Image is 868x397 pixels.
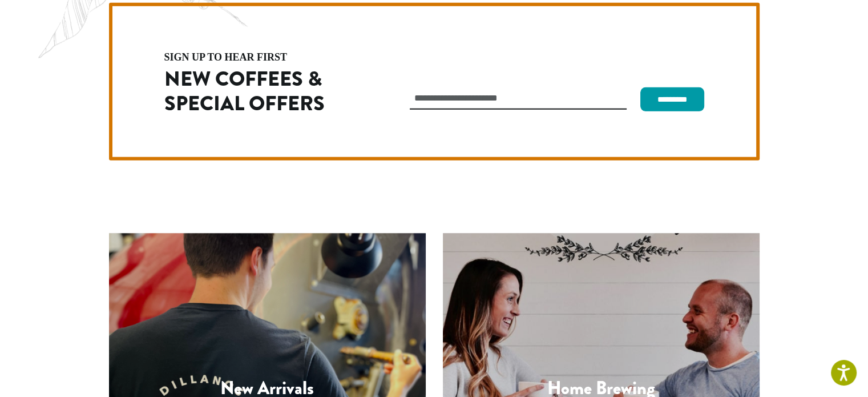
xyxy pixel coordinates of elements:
h4: sign up to hear first [164,52,361,62]
h2: New Coffees & Special Offers [164,67,361,116]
